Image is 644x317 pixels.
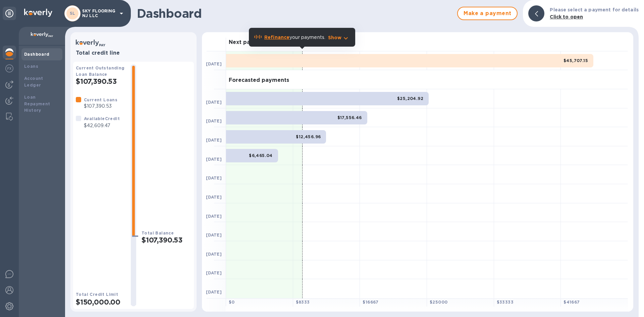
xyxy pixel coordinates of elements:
[76,50,191,56] h3: Total credit line
[463,9,512,17] span: Make a payment
[206,214,222,219] b: [DATE]
[550,14,583,19] b: Click to open
[84,122,120,129] p: $42,609.47
[24,95,50,113] b: Loan Repayment History
[249,153,273,158] b: $6,465.04
[206,100,222,105] b: [DATE]
[206,61,222,66] b: [DATE]
[264,35,289,40] b: Refinance
[5,64,13,72] img: Foreign exchange
[24,76,43,88] b: Account Ledger
[206,138,222,143] b: [DATE]
[550,7,639,12] b: Please select a payment for details
[457,7,518,20] button: Make a payment
[24,9,52,17] img: Logo
[142,230,174,235] b: Total Balance
[206,232,222,237] b: [DATE]
[76,65,125,77] b: Current Outstanding Loan Balance
[563,58,588,63] b: $45,707.15
[430,300,447,305] b: $ 25000
[76,298,125,306] h2: $150,000.00
[296,300,310,305] b: $ 8333
[363,300,378,305] b: $ 16667
[137,6,454,20] h1: Dashboard
[206,270,222,275] b: [DATE]
[229,300,235,305] b: $ 0
[206,157,222,162] b: [DATE]
[24,52,50,57] b: Dashboard
[76,77,125,86] h2: $107,390.53
[229,39,268,46] h3: Next payment
[497,300,514,305] b: $ 33333
[84,97,117,102] b: Current Loans
[229,77,289,84] h3: Forecasted payments
[328,34,342,41] p: Show
[24,64,38,69] b: Loans
[206,195,222,200] b: [DATE]
[206,289,222,295] b: [DATE]
[296,134,321,139] b: $12,456.96
[76,292,118,297] b: Total Credit Limit
[206,118,222,123] b: [DATE]
[328,34,350,41] button: Show
[206,175,222,180] b: [DATE]
[264,34,325,41] p: your payments.
[206,252,222,257] b: [DATE]
[3,7,16,20] div: Unpin categories
[84,116,120,121] b: Available Credit
[563,300,580,305] b: $ 41667
[397,96,423,101] b: $25,204.92
[84,103,117,110] p: $107,390.53
[142,236,191,244] h2: $107,390.53
[337,115,362,120] b: $17,556.46
[82,9,116,18] p: SKY FLOORING NJ LLC
[70,11,75,16] b: SL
